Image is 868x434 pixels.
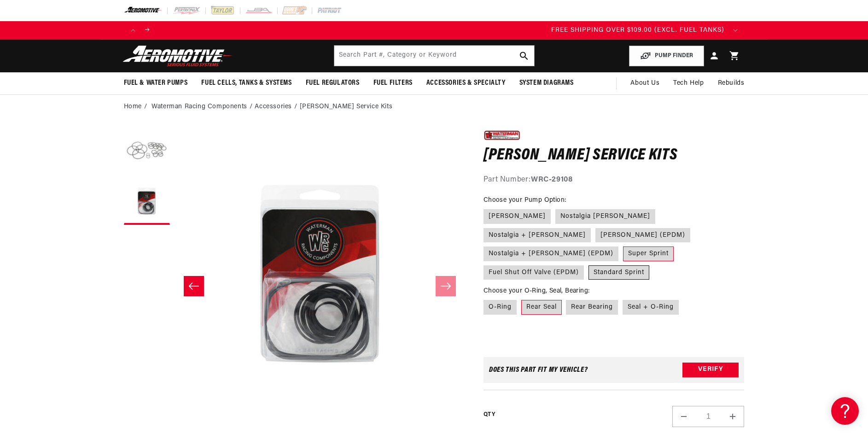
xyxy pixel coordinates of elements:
nav: breadcrumbs [124,102,745,112]
li: [PERSON_NAME] Service Kits [300,102,393,112]
span: FREE SHIPPING OVER $109.00 (EXCL. FUEL TANKS) [551,27,724,34]
summary: Fuel Regulators [299,72,367,94]
label: O-Ring [484,300,517,315]
div: Part Number: [484,174,745,186]
summary: Fuel Cells, Tanks & Systems [194,72,298,94]
span: Fuel Cells, Tanks & Systems [201,78,291,88]
span: System Diagrams [519,78,574,88]
label: [PERSON_NAME] [484,209,551,224]
li: Accessories [255,102,299,112]
h1: [PERSON_NAME] Service Kits [484,148,745,163]
label: Standard Sprint [588,265,649,280]
label: Nostalgia [PERSON_NAME] [555,209,655,224]
summary: Fuel & Water Pumps [117,72,195,94]
a: About Us [623,72,666,94]
button: PUMP FINDER [629,46,704,66]
strong: WRC-29108 [531,176,572,183]
button: Verify [682,363,739,377]
img: Aeromotive [120,45,235,67]
label: Fuel Shut Off Valve (EPDM) [484,265,584,280]
label: Nostalgia + [PERSON_NAME] (EPDM) [484,246,618,261]
summary: System Diagrams [513,72,581,94]
button: Translation missing: en.sections.announcements.next_announcement [726,21,745,40]
summary: Rebuilds [711,72,751,94]
label: Rear Seal [521,300,562,315]
div: Does This part fit My vehicle? [489,366,588,374]
label: QTY [484,411,495,419]
button: Translation missing: en.sections.announcements.previous_announcement [124,21,142,40]
span: Fuel Regulators [306,78,360,88]
span: Rebuilds [718,78,745,88]
summary: Tech Help [666,72,711,94]
slideshow-component: Translation missing: en.sections.announcements.announcement_bar [101,21,768,40]
span: Fuel & Water Pumps [124,78,188,88]
legend: Choose your O-Ring, Seal, Bearing: [484,286,591,296]
label: Super Sprint [623,246,674,261]
input: Search by Part Number, Category or Keyword [334,46,534,66]
span: Accessories & Specialty [426,78,506,88]
button: Slide left [184,276,204,296]
span: Tech Help [673,78,704,88]
button: Load image 1 in gallery view [124,128,170,174]
span: Fuel Filters [373,78,413,88]
span: About Us [630,80,659,87]
summary: Accessories & Specialty [419,72,513,94]
label: Seal + O-Ring [623,300,679,315]
label: [PERSON_NAME] (EPDM) [595,228,690,243]
button: Load image 2 in gallery view [124,179,170,225]
button: Slide right [436,276,456,296]
a: Waterman Racing Components [151,102,247,112]
button: search button [514,46,534,66]
label: Nostalgia + [PERSON_NAME] [484,228,591,243]
label: Rear Bearing [566,300,618,315]
a: Home [124,102,142,112]
summary: Fuel Filters [367,72,419,94]
legend: Choose your Pump Option: [484,195,567,205]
